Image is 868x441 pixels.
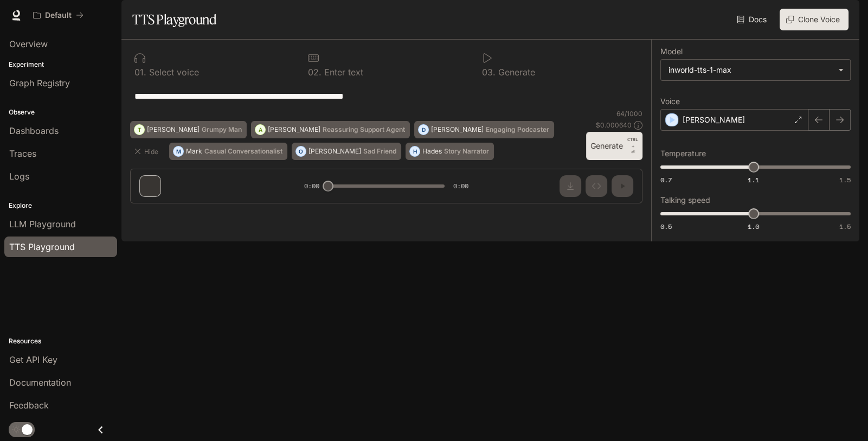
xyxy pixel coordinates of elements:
[748,175,759,184] span: 1.1
[735,9,771,30] a: Docs
[482,68,496,76] p: 0 3 .
[308,68,322,76] p: 0 2 .
[616,109,642,118] p: 64 / 1000
[268,126,320,133] p: [PERSON_NAME]
[627,136,638,149] p: CTRL +
[130,143,165,160] button: Hide
[410,143,420,160] div: H
[596,120,632,130] p: $ 0.000640
[660,196,710,204] p: Talking speed
[202,126,242,133] p: Grumpy Man
[419,121,428,138] div: D
[363,148,396,155] p: Sad Friend
[486,126,549,133] p: Engaging Podcaster
[134,121,144,138] div: T
[45,11,72,20] p: Default
[586,132,642,160] button: GenerateCTRL +⏎
[683,114,745,125] p: [PERSON_NAME]
[173,143,183,160] div: M
[431,126,484,133] p: [PERSON_NAME]
[660,150,706,157] p: Temperature
[322,68,363,76] p: Enter text
[660,175,672,184] span: 0.7
[668,65,833,75] div: inworld-tts-1-max
[146,68,199,76] p: Select voice
[169,143,287,160] button: MMarkCasual Conversationalist
[660,98,680,105] p: Voice
[323,126,405,133] p: Reassuring Support Agent
[422,148,442,155] p: Hades
[251,121,410,138] button: A[PERSON_NAME]Reassuring Support Agent
[627,136,638,156] p: ⏎
[660,222,672,231] span: 0.5
[444,148,489,155] p: Story Narrator
[780,9,848,30] button: Clone Voice
[292,143,401,160] button: O[PERSON_NAME]Sad Friend
[839,175,851,184] span: 1.5
[748,222,759,231] span: 1.0
[134,68,146,76] p: 0 1 .
[132,9,216,30] h1: TTS Playground
[308,148,361,155] p: [PERSON_NAME]
[255,121,265,138] div: A
[660,48,683,55] p: Model
[296,143,306,160] div: O
[661,60,850,80] div: inworld-tts-1-max
[147,126,200,133] p: [PERSON_NAME]
[28,4,88,26] button: All workspaces
[839,222,851,231] span: 1.5
[496,68,535,76] p: Generate
[204,148,282,155] p: Casual Conversationalist
[130,121,247,138] button: T[PERSON_NAME]Grumpy Man
[406,143,494,160] button: HHadesStory Narrator
[186,148,202,155] p: Mark
[414,121,554,138] button: D[PERSON_NAME]Engaging Podcaster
